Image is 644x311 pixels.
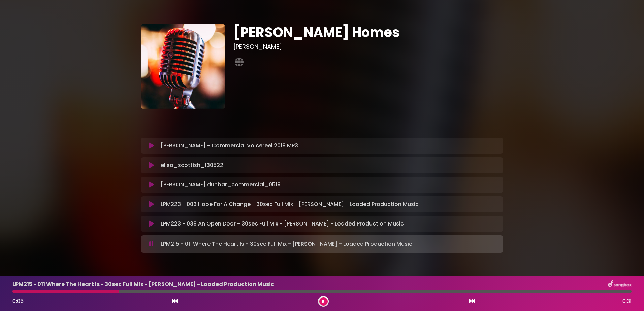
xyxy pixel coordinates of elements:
p: LPM223 - 003 Hope For A Change - 30sec Full Mix - [PERSON_NAME] - Loaded Production Music [161,200,419,208]
h1: [PERSON_NAME] Homes [233,24,503,40]
p: [PERSON_NAME].dunbar_commercial_0519 [161,181,281,189]
h3: [PERSON_NAME] [233,43,503,50]
p: LPM223 - 038 An Open Door - 30sec Full Mix - [PERSON_NAME] - Loaded Production Music [161,220,404,228]
p: elisa_scottish_130522 [161,161,223,169]
img: aM3QKArqTueG8dwo5ilj [141,24,225,109]
p: LPM215 - 011 Where The Heart Is - 30sec Full Mix - [PERSON_NAME] - Loaded Production Music [161,239,422,249]
img: songbox-logo-white.png [608,280,632,289]
img: waveform4.gif [412,239,422,249]
p: [PERSON_NAME] - Commercial Voicereel 2018 MP3 [161,142,298,150]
